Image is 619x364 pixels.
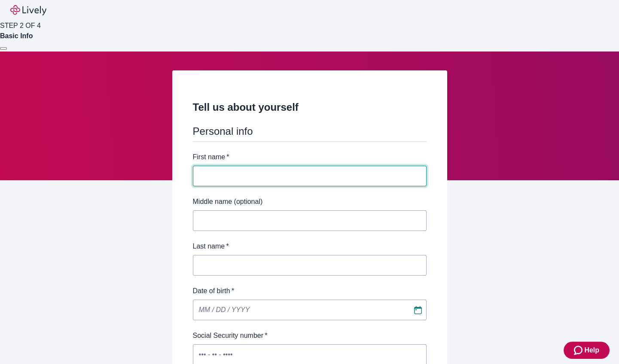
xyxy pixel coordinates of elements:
[193,241,229,252] label: Last name
[193,125,427,138] h3: Personal info
[584,345,599,355] span: Help
[193,346,427,363] input: ••• - •• - ••••
[10,5,46,15] img: Lively
[193,100,427,115] h2: Tell us about yourself
[564,342,610,359] button: Zendesk support iconHelp
[193,197,263,207] label: Middle name (optional)
[193,286,235,296] label: Date of birth
[410,302,426,318] button: Choose date
[574,345,584,355] svg: Zendesk support icon
[193,152,229,162] label: First name
[193,331,268,341] label: Social Security number
[193,301,407,318] input: MM / DD / YYYY
[414,306,422,314] svg: Calendar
